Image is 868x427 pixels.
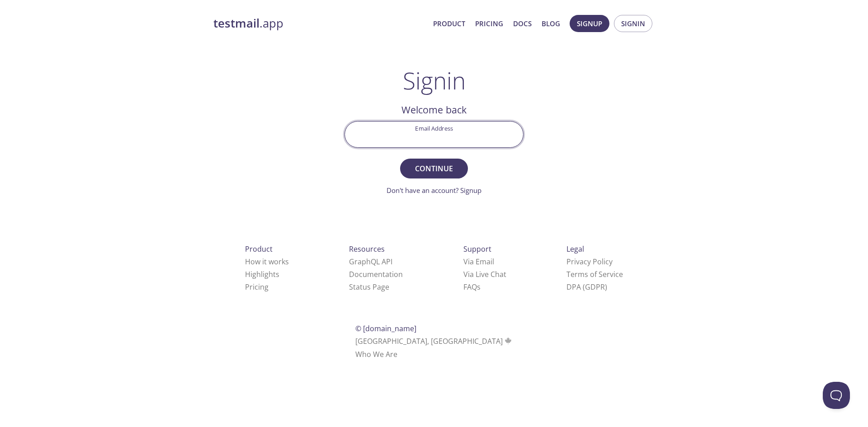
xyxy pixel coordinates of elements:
[213,15,259,31] strong: testmail
[213,16,426,31] a: testmail.app
[463,244,491,254] span: Support
[513,18,532,29] a: Docs
[355,349,397,359] a: Who We Are
[245,282,269,292] a: Pricing
[463,269,506,279] a: Via Live Chat
[349,244,385,254] span: Resources
[566,257,613,267] a: Privacy Policy
[577,18,602,29] span: Signup
[823,382,850,409] iframe: Help Scout Beacon - Open
[349,269,403,279] a: Documentation
[400,159,468,178] button: Continue
[355,324,416,333] span: © [DOMAIN_NAME]
[475,18,503,29] a: Pricing
[403,67,466,94] h1: Signin
[614,15,652,32] button: Signin
[621,18,645,29] span: Signin
[433,18,465,29] a: Product
[570,15,609,32] button: Signup
[463,257,494,267] a: Via Email
[245,244,273,254] span: Product
[349,257,392,267] a: GraphQL API
[387,186,481,195] a: Don't have an account? Signup
[245,269,279,279] a: Highlights
[349,282,389,292] a: Status Page
[410,162,458,175] span: Continue
[477,282,481,292] span: s
[245,257,289,267] a: How it works
[463,282,481,292] a: FAQ
[344,102,524,117] h2: Welcome back
[355,336,513,346] span: [GEOGRAPHIC_DATA], [GEOGRAPHIC_DATA]
[566,269,623,279] a: Terms of Service
[566,282,607,292] a: DPA (GDPR)
[542,18,560,29] a: Blog
[566,244,584,254] span: Legal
